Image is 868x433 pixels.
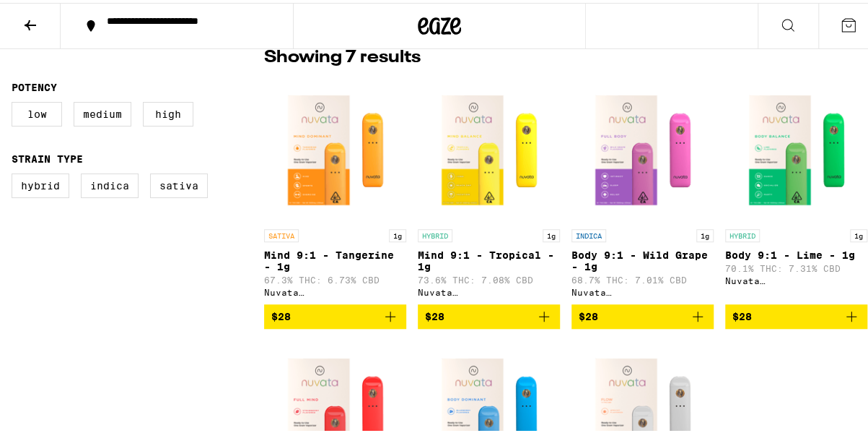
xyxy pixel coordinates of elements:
p: 1g [543,226,560,239]
span: $28 [732,308,752,320]
p: Body 9:1 - Lime - 1g [725,246,867,258]
p: HYBRID [725,226,760,239]
label: High [143,99,193,124]
div: Nuvata ([GEOGRAPHIC_DATA]) [571,285,714,294]
a: Open page for Mind 9:1 - Tangerine - 1g from Nuvata (CA) [264,74,406,301]
button: Add to bag [571,301,714,326]
p: SATIVA [264,226,299,239]
div: Nuvata ([GEOGRAPHIC_DATA]) [418,285,560,294]
span: $28 [271,308,291,320]
legend: Potency [12,79,57,90]
a: Open page for Body 9:1 - Lime - 1g from Nuvata (CA) [725,74,867,301]
p: 68.7% THC: 7.01% CBD [571,273,714,282]
a: Open page for Body 9:1 - Wild Grape - 1g from Nuvata (CA) [571,74,714,301]
span: $28 [425,308,444,320]
p: Mind 9:1 - Tropical - 1g [418,246,560,270]
p: 73.6% THC: 7.08% CBD [418,273,560,282]
p: 67.3% THC: 6.73% CBD [264,273,406,282]
label: Indica [81,171,139,195]
p: Body 9:1 - Wild Grape - 1g [571,246,714,270]
button: Add to bag [264,301,406,326]
p: 1g [389,226,406,239]
button: Add to bag [418,301,560,326]
img: Nuvata (CA) - Body 9:1 - Wild Grape - 1g [571,74,714,219]
div: Nuvata ([GEOGRAPHIC_DATA]) [725,273,867,283]
p: 1g [850,226,867,239]
p: Showing 7 results [264,43,421,67]
img: Nuvata (CA) - Mind 9:1 - Tropical - 1g [418,74,560,219]
p: 1g [696,226,714,239]
div: Nuvata ([GEOGRAPHIC_DATA]) [264,285,406,294]
p: HYBRID [418,226,452,239]
label: Low [12,99,62,124]
label: Hybrid [12,171,69,195]
button: Add to bag [725,301,867,326]
img: Nuvata (CA) - Mind 9:1 - Tangerine - 1g [264,74,406,219]
img: Nuvata (CA) - Body 9:1 - Lime - 1g [725,74,867,219]
p: INDICA [571,226,606,239]
label: Sativa [150,171,208,195]
span: $28 [579,308,598,320]
a: Open page for Mind 9:1 - Tropical - 1g from Nuvata (CA) [418,74,560,301]
legend: Strain Type [12,150,83,162]
span: Hi. Need any help? [9,10,104,22]
p: 70.1% THC: 7.31% CBD [725,261,867,270]
p: Mind 9:1 - Tangerine - 1g [264,246,406,270]
label: Medium [74,99,131,124]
